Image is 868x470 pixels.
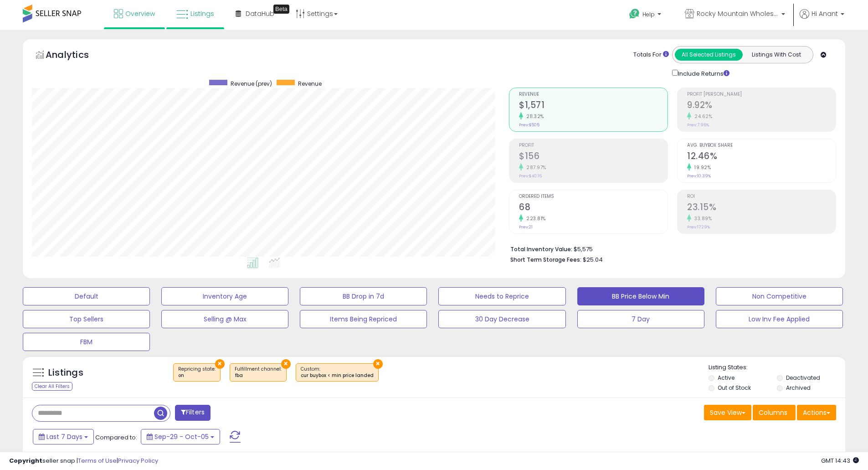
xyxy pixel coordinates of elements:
[786,374,820,382] label: Deactivated
[691,164,711,171] small: 19.92%
[178,366,216,379] span: Repricing state :
[32,382,72,391] div: Clear All Filters
[118,456,158,465] a: Privacy Policy
[800,9,844,30] a: Hi Anant
[235,372,282,379] div: fba
[273,5,289,14] div: Tooltip anchor
[510,245,572,253] b: Total Inventory Value:
[48,367,83,379] h5: Listings
[438,310,565,328] button: 30 Day Decrease
[9,457,158,465] div: seller snap | |
[718,374,734,382] label: Active
[523,215,546,222] small: 223.81%
[704,405,751,420] button: Save View
[687,202,836,214] h2: 23.15%
[23,333,150,351] button: FBM
[786,384,811,392] label: Archived
[797,405,836,420] button: Actions
[716,310,843,328] button: Low Inv Fee Applied
[691,113,712,120] small: 24.62%
[753,405,796,420] button: Columns
[23,310,150,328] button: Top Sellers
[161,310,288,328] button: Selling @ Max
[301,372,374,379] div: cur buybox < min price landed
[519,151,668,163] h2: $156
[510,256,581,263] b: Short Term Storage Fees:
[583,255,603,264] span: $25.04
[519,122,539,128] small: Prev: $505
[46,432,82,441] span: Last 7 Days
[687,224,710,230] small: Prev: 17.29%
[523,164,546,171] small: 287.97%
[759,408,787,417] span: Columns
[691,215,712,222] small: 33.89%
[812,9,838,18] span: Hi Anant
[298,80,322,88] span: Revenue
[821,456,859,465] span: 2025-10-13 14:43 GMT
[629,8,640,20] i: Get Help
[642,10,655,18] span: Help
[687,100,836,112] h2: 9.92%
[125,9,155,18] span: Overview
[23,287,150,305] button: Default
[161,287,288,305] button: Inventory Age
[716,287,843,305] button: Non Competitive
[373,359,383,369] button: ×
[709,363,845,372] p: Listing States:
[190,9,214,18] span: Listings
[687,92,836,97] span: Profit [PERSON_NAME]
[687,194,836,199] span: ROI
[519,100,668,112] h2: $1,571
[246,9,274,18] span: DataHub
[519,173,542,179] small: Prev: $40.16
[675,49,743,61] button: All Selected Listings
[231,80,272,88] span: Revenue (prev)
[523,113,544,120] small: 211.32%
[519,143,668,148] span: Profit
[622,1,670,30] a: Help
[687,143,836,148] span: Avg. Buybox Share
[438,287,565,305] button: Needs to Reprice
[300,310,427,328] button: Items Being Repriced
[697,9,779,18] span: Rocky Mountain Wholesale
[687,151,836,163] h2: 12.46%
[215,359,225,369] button: ×
[78,456,117,465] a: Terms of Use
[301,366,374,379] span: Custom:
[281,359,291,369] button: ×
[95,433,137,442] span: Compared to:
[154,432,209,441] span: Sep-29 - Oct-05
[519,224,533,230] small: Prev: 21
[577,287,704,305] button: BB Price Below Min
[665,68,740,78] div: Include Returns
[178,372,216,379] div: on
[718,384,751,392] label: Out of Stock
[175,405,211,421] button: Filters
[141,429,220,444] button: Sep-29 - Oct-05
[519,202,668,214] h2: 68
[633,51,669,59] div: Totals For
[33,429,94,444] button: Last 7 Days
[687,173,711,179] small: Prev: 10.39%
[300,287,427,305] button: BB Drop in 7d
[46,48,107,63] h5: Analytics
[742,49,810,61] button: Listings With Cost
[510,243,829,254] li: $5,575
[687,122,709,128] small: Prev: 7.96%
[577,310,704,328] button: 7 Day
[519,92,668,97] span: Revenue
[519,194,668,199] span: Ordered Items
[235,366,282,379] span: Fulfillment channel :
[9,456,42,465] strong: Copyright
